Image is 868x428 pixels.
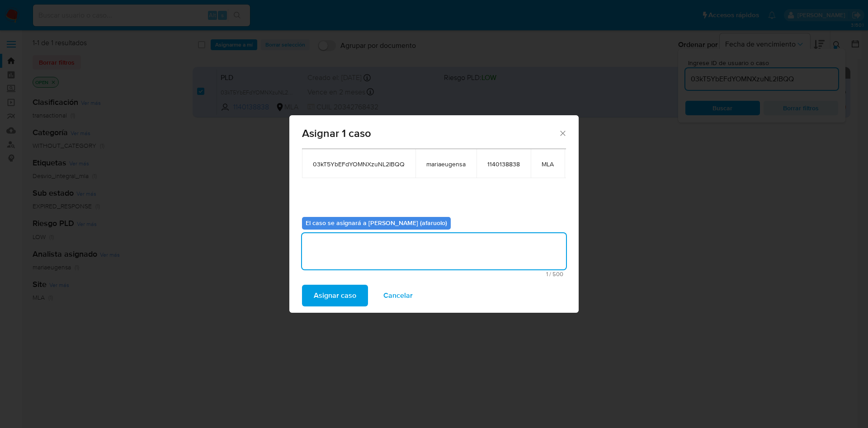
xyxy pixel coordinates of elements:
div: assign-modal [289,115,579,313]
button: Cancelar [372,285,425,306]
span: 1140138838 [487,160,520,168]
span: Asignar caso [314,286,356,306]
span: Máximo 500 caracteres [305,271,563,277]
span: 03kT5YbEFdYOMNXzuNL2IBQQ [313,160,405,168]
button: Asignar caso [302,285,368,306]
button: Cerrar ventana [558,129,566,137]
b: El caso se asignará a [PERSON_NAME] (afaruolo) [306,218,447,227]
span: mariaeugensa [426,160,466,168]
span: MLA [542,160,554,168]
span: Asignar 1 caso [302,128,558,139]
span: Cancelar [383,286,413,306]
